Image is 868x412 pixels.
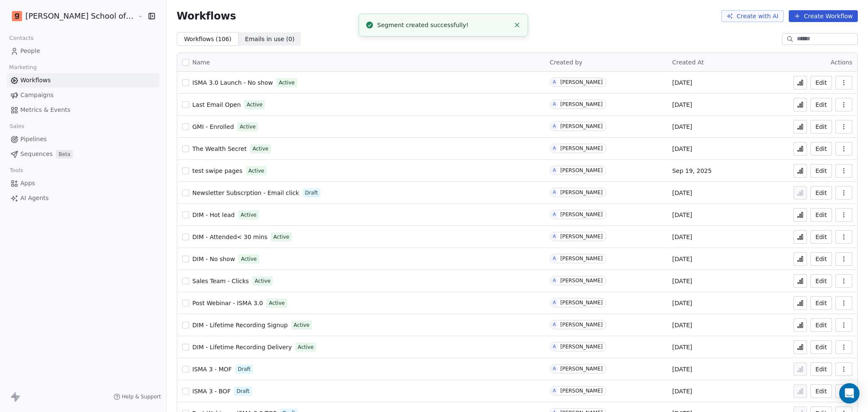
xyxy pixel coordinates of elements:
a: AI Agents [7,191,159,205]
a: DIM - No show [192,255,235,263]
div: A [553,321,556,328]
a: GMI - Enrolled [192,122,234,131]
a: Sales Team - Clicks [192,277,249,285]
span: Beta [56,150,73,159]
div: Open Intercom Messenger [839,383,860,404]
span: Help & Support [122,393,161,400]
span: [DATE] [672,365,692,373]
button: Edit [810,318,832,332]
span: Created by [550,59,582,66]
span: [DATE] [672,321,692,329]
span: [DATE] [672,343,692,351]
span: Active [253,145,268,153]
a: Last Email Open [192,100,241,109]
span: Actions [831,59,852,66]
span: Created At [672,59,704,66]
button: Edit [810,384,832,398]
a: Post Webinar - ISMA 3.0 [192,299,263,307]
div: [PERSON_NAME] [560,234,603,239]
span: Active [298,343,314,351]
span: Contacts [6,32,37,45]
span: [DATE] [672,255,692,263]
div: [PERSON_NAME] [560,101,603,107]
div: [PERSON_NAME] [560,322,603,328]
span: Metrics & Events [20,106,70,114]
span: [DATE] [672,78,692,87]
div: A [553,145,556,152]
span: Campaigns [20,91,53,100]
span: Marketing [6,61,40,74]
span: Post Webinar - ISMA 3.0 [192,300,263,306]
div: [PERSON_NAME] [560,388,603,394]
div: A [553,299,556,306]
span: [DATE] [672,100,692,109]
button: Edit [810,164,832,178]
button: Edit [810,208,832,222]
span: [DATE] [672,299,692,307]
div: A [553,167,556,174]
a: Campaigns [7,88,159,102]
div: A [553,387,556,394]
span: [DATE] [672,189,692,197]
button: Edit [810,120,832,134]
span: [DATE] [672,277,692,285]
span: [DATE] [672,145,692,153]
div: [PERSON_NAME] [560,145,603,151]
button: Edit [810,98,832,111]
span: Active [279,79,295,86]
button: Edit [810,362,832,376]
a: DIM - Lifetime Recording Delivery [192,343,292,351]
div: A [553,343,556,350]
div: A [553,189,556,196]
span: Pipelines [20,135,47,144]
div: A [553,277,556,284]
span: DIM - Attended< 30 mins [192,234,267,240]
a: DIM - Attended< 30 mins [192,233,267,241]
span: Active [255,277,270,285]
button: Create Workflow [789,10,858,22]
a: ISMA 3 - BOF [192,387,231,395]
a: Edit [810,274,832,288]
a: ISMA 3 - MOF [192,365,232,373]
div: A [553,255,556,262]
button: Create with AI [721,10,784,22]
span: DIM - Hot lead [192,212,235,218]
span: DIM - No show [192,256,235,262]
span: [DATE] [672,122,692,131]
a: People [7,44,159,58]
span: ISMA 3 - MOF [192,366,232,373]
span: Apps [20,179,35,188]
span: GMI - Enrolled [192,123,234,130]
button: Edit [810,252,832,266]
button: [PERSON_NAME] School of Finance LLP [10,9,132,23]
span: Active [241,211,256,219]
a: Edit [810,76,832,89]
button: Edit [810,142,832,156]
a: ISMA 3.0 Launch - No show [192,78,273,87]
span: Draft [236,387,249,395]
span: Name [192,58,210,67]
div: A [553,211,556,218]
a: Edit [810,296,832,310]
span: test swipe pages [192,167,242,174]
span: Active [269,299,284,307]
span: Active [247,101,262,109]
span: Workflows [20,76,51,85]
a: Edit [810,230,832,244]
span: Active [273,233,289,241]
button: Edit [810,340,832,354]
a: Metrics & Events [7,103,159,117]
span: Draft [305,189,318,197]
div: [PERSON_NAME] [560,212,603,217]
a: Newsletter Subscrption - Email click [192,189,299,197]
span: Newsletter Subscrption - Email click [192,189,299,196]
div: [PERSON_NAME] [560,278,603,284]
a: Workflows [7,73,159,87]
span: DIM - Lifetime Recording Signup [192,322,288,328]
span: Draft [238,365,250,373]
